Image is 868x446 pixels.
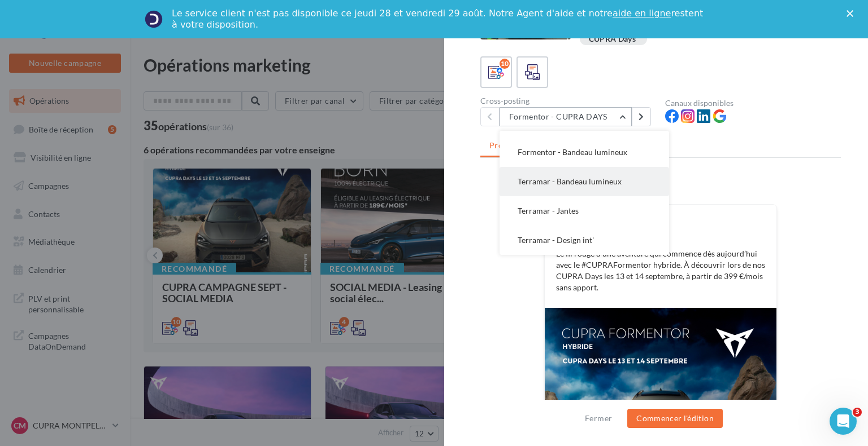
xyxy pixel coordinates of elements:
span: 3 [853,408,862,417]
span: Terramar - Jantes [518,206,579,215]
div: Fermer [847,10,858,17]
span: Formentor - Bandeau lumineux [518,147,627,157]
div: Canaux disponibles [665,99,841,107]
button: Formentor - CUPRA DAYS [500,107,632,126]
div: Cross-posting [480,97,656,105]
div: CUPRA Days [589,35,636,43]
div: 10 [500,59,510,69]
button: Terramar - Design int' [500,226,669,255]
button: Terramar - Bandeau lumineux [500,167,669,196]
div: Le service client n'est pas disponible ce jeudi 28 et vendredi 29 août. Notre Agent d'aide et not... [172,8,705,30]
p: Le fil rouge d’une aventure qui commence dès aujourd’hui avec le #CUPRAFormentor hybride. À décou... [556,248,765,293]
button: Formentor - Bandeau lumineux [500,138,669,167]
a: aide en ligne [613,8,671,19]
button: Fermer [580,412,617,425]
button: Commencer l'édition [627,409,723,428]
span: Terramar - Design int' [518,235,594,245]
button: Terramar - Jantes [500,196,669,226]
iframe: Intercom live chat [830,408,857,435]
img: Profile image for Service-Client [145,10,163,28]
span: Terramar - Bandeau lumineux [518,176,622,186]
